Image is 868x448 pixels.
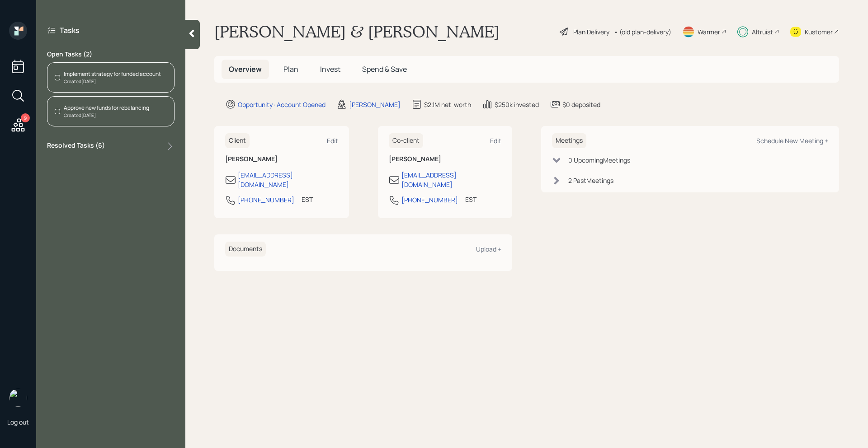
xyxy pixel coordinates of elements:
[47,141,105,152] label: Resolved Tasks ( 6 )
[238,170,338,189] div: [EMAIL_ADDRESS][DOMAIN_NAME]
[320,64,340,74] span: Invest
[327,136,338,145] div: Edit
[64,70,161,78] div: Implement strategy for funded account
[225,133,250,148] h6: Client
[568,176,613,185] div: 2 Past Meeting s
[7,418,29,426] div: Log out
[389,155,502,163] h6: [PERSON_NAME]
[568,155,630,165] div: 0 Upcoming Meeting s
[64,112,149,119] div: Created [DATE]
[756,136,828,145] div: Schedule New Meeting +
[573,27,609,37] div: Plan Delivery
[490,136,501,145] div: Edit
[401,170,502,189] div: [EMAIL_ADDRESS][DOMAIN_NAME]
[389,133,423,148] h6: Co-client
[562,100,600,109] div: $0 deposited
[349,100,401,109] div: [PERSON_NAME]
[238,195,294,205] div: [PHONE_NUMBER]
[47,50,175,59] label: Open Tasks ( 2 )
[698,27,720,37] div: Warmer
[225,155,338,163] h6: [PERSON_NAME]
[424,100,471,109] div: $2.1M net-worth
[214,22,500,42] h1: [PERSON_NAME] & [PERSON_NAME]
[752,27,773,37] div: Altruist
[60,25,80,35] label: Tasks
[552,133,586,148] h6: Meetings
[476,245,501,253] div: Upload +
[225,242,266,257] h6: Documents
[495,100,539,109] div: $250k invested
[614,27,671,37] div: • (old plan-delivery)
[9,389,27,407] img: michael-russo-headshot.png
[401,195,458,205] div: [PHONE_NUMBER]
[465,195,476,204] div: EST
[64,104,149,112] div: Approve new funds for rebalancing
[362,64,407,74] span: Spend & Save
[238,100,325,109] div: Opportunity · Account Opened
[283,64,298,74] span: Plan
[21,113,30,122] div: 9
[229,64,262,74] span: Overview
[302,195,313,204] div: EST
[64,78,161,85] div: Created [DATE]
[805,27,833,37] div: Kustomer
